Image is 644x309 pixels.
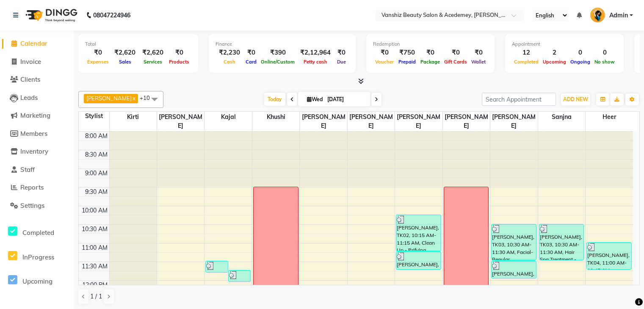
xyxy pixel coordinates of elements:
a: Calendar [2,39,72,49]
span: Gift Cards [442,59,469,65]
span: [PERSON_NAME] [348,112,395,131]
div: ₹0 [243,48,259,58]
span: Staff [20,166,35,174]
span: +10 [140,94,156,101]
div: ₹0 [442,48,469,58]
button: ADD NEW [561,94,590,105]
span: [PERSON_NAME] [86,95,132,102]
span: Voucher [373,59,396,65]
div: 0 [592,48,617,58]
a: Clients [2,75,72,85]
span: Completed [512,59,541,65]
div: ₹0 [85,48,111,58]
span: 1 / 1 [90,292,102,301]
div: Total [85,41,191,48]
div: Appointment [512,41,617,48]
span: [PERSON_NAME] [490,112,537,131]
input: Search Appointment [482,93,556,106]
div: Redemption [373,41,488,48]
div: 12 [512,48,541,58]
div: [PERSON_NAME], TK03, 10:30 AM-11:30 AM, Hair Spa Treatment -Keratin Hair spa [539,224,584,260]
a: Leads [2,93,72,103]
a: Invoice [2,57,72,67]
div: 9:00 AM [83,169,109,178]
span: Settings [20,201,44,210]
div: [PERSON_NAME], TK04, 11:00 AM-11:45 AM, [PERSON_NAME] SPECIAL HAIR WASH [587,243,631,269]
span: [PERSON_NAME] [300,112,347,131]
a: Staff [2,165,72,175]
span: Calendar [20,39,47,47]
div: 11:00 AM [80,243,109,252]
span: kajal [205,112,252,122]
span: Reports [20,183,44,191]
div: ₹0 [167,48,191,58]
div: 2 [541,48,568,58]
span: Wed [305,96,325,102]
div: ₹750 [396,48,418,58]
div: ₹390 [259,48,297,58]
span: Petty cash [301,59,329,65]
div: ₹0 [373,48,396,58]
div: ₹0 [334,48,349,58]
span: Members [20,130,47,138]
span: Clients [20,75,40,83]
span: No show [592,59,617,65]
span: [PERSON_NAME] [395,112,442,131]
div: ₹2,620 [111,48,139,58]
div: Finance [216,41,349,48]
span: Cash [221,59,238,65]
span: [PERSON_NAME] [443,112,490,131]
span: Heer [586,112,633,122]
span: Upcoming [541,59,568,65]
span: khushi [252,112,299,122]
div: 8:00 AM [83,132,109,141]
div: [PERSON_NAME], TK04, 11:45 AM-12:05 PM, eyebro [229,270,250,281]
span: Today [264,93,285,106]
div: ₹2,620 [139,48,167,58]
span: InProgress [22,253,54,261]
div: [PERSON_NAME], TK02, 10:15 AM-11:15 AM, Clean Up - Prifying Clean Up [396,215,441,251]
span: Invoice [20,58,41,66]
span: Expenses [85,59,111,65]
a: Settings [2,201,72,211]
div: ₹0 [418,48,442,58]
div: [PERSON_NAME], TK02, 11:15 AM-11:45 AM, D-Tan Face [396,252,441,269]
div: 11:30 AM [80,262,109,271]
span: kirti [110,112,157,122]
div: [PERSON_NAME], TK03, 11:30 AM-12:00 PM, D-Tan Face [492,261,536,278]
a: x [132,95,135,102]
div: ₹0 [469,48,488,58]
div: [PERSON_NAME], TK03, 10:30 AM-11:30 AM, Facial- Regular [492,224,536,260]
span: ADD NEW [563,96,588,102]
span: Due [335,59,348,65]
span: Sales [117,59,133,65]
span: Completed [22,229,54,237]
div: ₹2,230 [216,48,243,58]
span: Admin [609,11,628,20]
span: [PERSON_NAME] [157,112,204,131]
div: 8:30 AM [83,150,109,159]
a: Marketing [2,111,72,121]
span: Products [167,59,191,65]
a: Members [2,129,72,139]
span: Services [141,59,164,65]
div: 10:30 AM [80,225,109,234]
div: 9:30 AM [83,188,109,196]
span: Ongoing [568,59,592,65]
div: Stylist [79,112,109,121]
span: Leads [20,94,38,102]
b: 08047224946 [93,3,130,27]
img: logo [22,3,80,27]
a: Reports [2,183,72,193]
span: sanjna [538,112,585,122]
div: 12:00 PM [80,281,109,290]
a: Inventory [2,147,72,157]
span: Card [243,59,259,65]
img: Admin [590,8,605,22]
div: [PERSON_NAME], TK03, 11:30 AM-11:50 AM, eyebro [206,261,227,272]
input: 2025-09-03 [325,93,367,106]
span: Prepaid [396,59,418,65]
span: Upcoming [22,277,53,285]
span: Marketing [20,111,50,119]
span: Online/Custom [259,59,297,65]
